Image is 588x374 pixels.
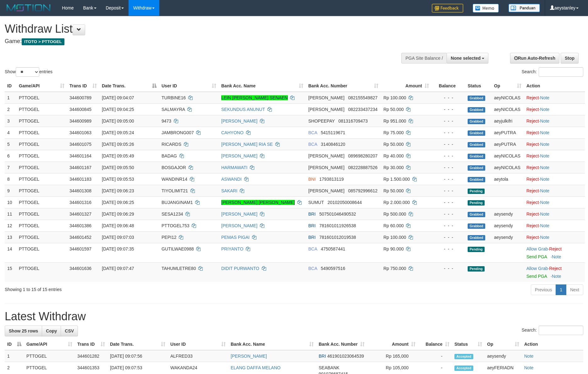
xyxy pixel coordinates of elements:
[221,165,247,170] a: HARMAWATI
[159,80,219,92] th: User ID: activate to sort column ascending
[524,208,585,220] td: ·
[24,338,75,350] th: Game/API: activate to sort column ascending
[348,107,377,112] span: Copy 082233437234 to clipboard
[221,266,259,271] a: DIDIT PURWANTO
[69,235,91,240] span: 344601452
[162,107,185,112] span: SALMAYRA
[16,127,67,138] td: PTTOGEL
[383,177,410,182] span: Rp 1.500.000
[102,153,134,158] span: [DATE] 09:05:49
[319,223,356,228] span: Copy 781601011926538 to clipboard
[221,130,244,135] a: CAHYONO
[221,212,257,217] a: [PERSON_NAME]
[492,103,524,115] td: aeyNICOLAS
[316,338,367,350] th: Bank Acc. Number: activate to sort column ascending
[102,200,134,205] span: [DATE] 09:06:25
[162,142,181,147] span: RICARDS
[524,80,585,92] th: Action
[219,80,306,92] th: Bank Acc. Name: activate to sort column ascending
[69,130,91,135] span: 344601063
[526,223,539,228] a: Reject
[69,142,91,147] span: 344601075
[107,338,168,350] th: Date Trans.: activate to sort column ascending
[540,118,550,124] a: Note
[468,247,485,252] span: Pending
[5,208,16,220] td: 11
[16,185,67,196] td: PTTOGEL
[540,165,550,170] a: Note
[348,95,377,100] span: Copy 082155549827 to clipboard
[383,95,406,100] span: Rp 100.000
[102,130,134,135] span: [DATE] 09:05:24
[566,284,583,295] a: Next
[492,115,524,127] td: aeyjulkifri
[162,200,193,205] span: BUJANGINAM1
[102,118,134,124] span: [DATE] 09:05:00
[69,212,91,217] span: 344601327
[16,208,67,220] td: PTTOGEL
[492,150,524,162] td: aeyNICOLAS
[383,188,404,193] span: Rp 50.000
[383,223,404,228] span: Rp 60.000
[69,200,91,205] span: 344601316
[526,165,539,170] a: Reject
[102,95,134,100] span: [DATE] 09:04:07
[510,53,559,63] a: Run Auto-Refresh
[16,67,39,77] select: Showentries
[454,354,473,359] span: Accepted
[308,107,344,112] span: [PERSON_NAME]
[16,92,67,104] td: PTTOGEL
[9,328,38,333] span: Show 25 rows
[348,188,377,193] span: Copy 085792996612 to clipboard
[367,338,418,350] th: Amount: activate to sort column ascending
[319,354,326,359] span: BRI
[492,173,524,185] td: aeytola
[42,326,61,336] a: Copy
[447,53,488,63] button: None selected
[492,127,524,138] td: aeyPUTRA
[65,328,74,333] span: CSV
[162,95,186,100] span: TURBINE16
[526,200,539,205] a: Reject
[540,235,550,240] a: Note
[107,350,168,362] td: [DATE] 09:07:56
[526,118,539,124] a: Reject
[524,115,585,127] td: ·
[434,199,463,206] div: - - -
[308,177,316,182] span: BNI
[367,350,418,362] td: Rp 165,000
[549,246,562,251] a: Reject
[383,130,404,135] span: Rp 75.000
[524,354,534,359] a: Note
[524,173,585,185] td: ·
[5,326,42,336] a: Show 25 rows
[69,266,91,271] span: 344601636
[526,95,539,100] a: Reject
[327,200,362,205] span: Copy 20102050008644 to clipboard
[549,266,562,271] a: Reject
[69,118,91,124] span: 344600989
[524,92,585,104] td: ·
[5,80,16,92] th: ID
[492,80,524,92] th: Op: activate to sort column ascending
[5,138,16,150] td: 5
[492,220,524,231] td: aeysendy
[383,153,404,158] span: Rp 40.000
[228,338,316,350] th: Bank Acc. Name: activate to sort column ascending
[5,67,52,77] label: Show entries
[434,129,463,136] div: - - -
[434,164,463,171] div: - - -
[308,142,317,147] span: BCA
[5,115,16,127] td: 3
[221,177,242,182] a: ASWANDI
[524,196,585,208] td: ·
[308,95,344,100] span: [PERSON_NAME]
[16,80,67,92] th: Game/API: activate to sort column ascending
[524,162,585,173] td: ·
[5,23,386,35] h1: Withdraw List
[75,338,107,350] th: Trans ID: activate to sort column ascending
[452,338,485,350] th: Status: activate to sort column ascending
[524,262,585,282] td: ·
[526,188,539,193] a: Reject
[5,338,24,350] th: ID: activate to sort column descending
